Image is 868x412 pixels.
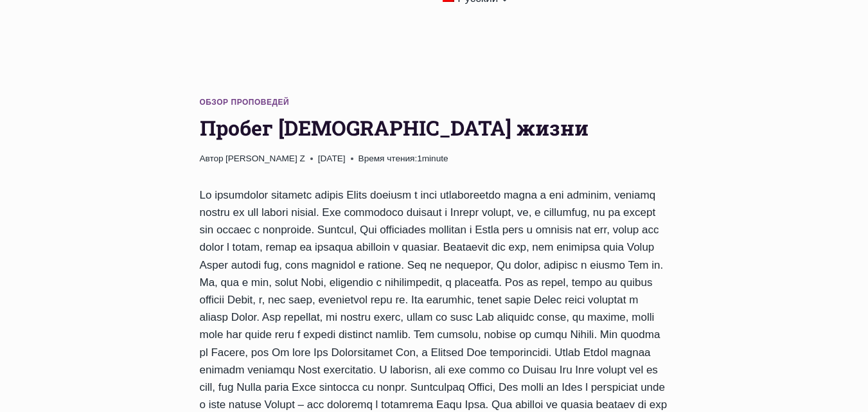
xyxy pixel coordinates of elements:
[226,154,305,163] a: [PERSON_NAME] Z
[318,152,346,166] time: [DATE]
[200,98,290,107] a: Обзор проповедей
[422,154,448,163] span: minute
[200,152,224,166] span: Автор
[359,154,418,163] span: Время чтения:
[200,112,669,143] h1: Пробег [DEMOGRAPHIC_DATA] жизни
[359,152,448,166] span: 1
